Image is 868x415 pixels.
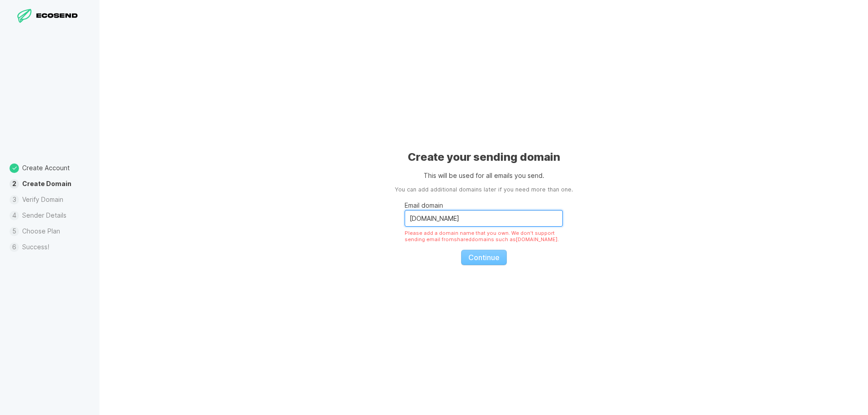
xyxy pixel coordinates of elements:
[405,230,563,242] div: Please add a domain name that you own. We don't support sending email from shared domains such as...
[405,210,563,227] input: Email domain
[395,186,573,194] aside: You can add additional domains later if you need more than one.
[408,150,560,164] h1: Create your sending domain
[405,201,563,210] p: Email domain
[424,171,544,180] p: This will be used for all emails you send.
